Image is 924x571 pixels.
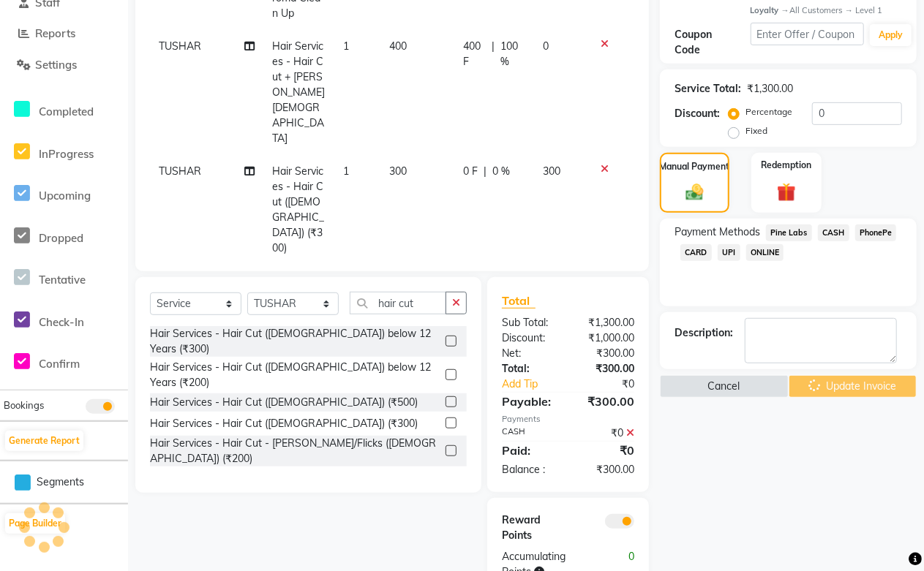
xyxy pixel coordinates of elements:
[751,5,789,15] strong: Loyalty →
[680,244,712,261] span: CARD
[150,360,440,390] div: Hair Services - Hair Cut ([DEMOGRAPHIC_DATA]) below 12 Years (₹200)
[343,165,349,178] span: 1
[150,416,418,431] div: Hair Services - Hair Cut ([DEMOGRAPHIC_DATA]) (₹300)
[543,165,560,178] span: 300
[491,330,568,346] div: Discount:
[751,4,902,17] div: All Customers → Level 1
[150,395,418,410] div: Hair Services - Hair Cut ([DEMOGRAPHIC_DATA]) (₹500)
[492,39,495,69] span: |
[159,39,201,53] span: TUSHAR
[39,315,84,329] span: Check-In
[766,224,812,241] span: Pine Labs
[159,165,201,178] span: TUSHAR
[568,462,646,477] div: ₹300.00
[491,393,568,410] div: Payable:
[389,39,407,53] span: 400
[5,513,65,534] button: Page Builder
[581,377,645,392] div: ₹0
[4,26,124,42] a: Reports
[568,361,646,377] div: ₹300.00
[761,159,811,172] label: Redemption
[818,224,849,241] span: CASH
[568,315,646,330] div: ₹1,300.00
[39,105,94,118] span: Completed
[568,393,646,410] div: ₹300.00
[5,431,83,451] button: Generate Report
[745,105,792,118] label: Percentage
[4,57,124,74] a: Settings
[35,26,75,40] span: Reports
[491,361,568,377] div: Total:
[491,462,568,477] div: Balance :
[484,164,487,179] span: |
[568,330,646,346] div: ₹1,000.00
[751,23,865,45] input: Enter Offer / Coupon Code
[675,325,733,341] div: Description:
[463,164,478,179] span: 0 F
[39,273,86,287] span: Tentative
[771,181,801,204] img: _gift.svg
[150,436,440,466] div: Hair Services - Hair Cut - [PERSON_NAME]/Flicks ([DEMOGRAPHIC_DATA]) (₹200)
[272,39,325,145] span: Hair Services - Hair Cut + [PERSON_NAME] [DEMOGRAPHIC_DATA]
[39,189,91,203] span: Upcoming
[491,315,568,330] div: Sub Total:
[568,426,646,441] div: ₹0
[350,292,446,314] input: Search or Scan
[37,474,84,490] span: Segments
[491,442,568,459] div: Paid:
[746,244,784,261] span: ONLINE
[745,124,767,137] label: Fixed
[272,165,324,254] span: Hair Services - Hair Cut ([DEMOGRAPHIC_DATA]) (₹300)
[675,81,741,97] div: Service Total:
[855,224,897,241] span: PhonePe
[747,81,793,97] div: ₹1,300.00
[4,399,44,411] span: Bookings
[491,377,581,392] a: Add Tip
[39,231,83,245] span: Dropped
[343,39,349,53] span: 1
[502,293,536,309] span: Total
[660,160,730,173] label: Manual Payment
[675,27,751,58] div: Coupon Code
[543,39,549,53] span: 0
[660,375,789,398] button: Cancel
[150,326,440,357] div: Hair Services - Hair Cut ([DEMOGRAPHIC_DATA]) below 12 Years (₹300)
[463,39,486,69] span: 400 F
[870,24,912,46] button: Apply
[500,39,526,69] span: 100 %
[568,346,646,361] div: ₹300.00
[491,513,568,543] div: Reward Points
[502,413,634,426] div: Payments
[675,224,760,240] span: Payment Methods
[675,106,720,121] div: Discount:
[491,426,568,441] div: CASH
[39,357,80,371] span: Confirm
[680,182,708,202] img: _cash.svg
[491,346,568,361] div: Net:
[389,165,407,178] span: 300
[150,471,418,486] div: Hair Services - Hair Cut ([DEMOGRAPHIC_DATA]) (₹400)
[492,164,510,179] span: 0 %
[39,147,94,161] span: InProgress
[568,442,646,459] div: ₹0
[718,244,740,261] span: UPI
[35,58,77,72] span: Settings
